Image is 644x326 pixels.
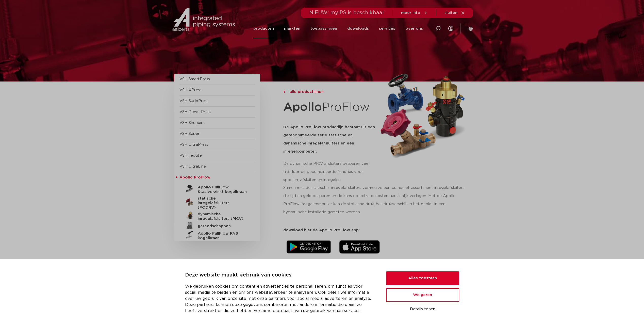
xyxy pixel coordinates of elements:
h5: Apollo FullFlow RVS kogelkraan [198,231,248,240]
a: VSH SmartPress [179,77,210,81]
a: VSH Shurjoint [179,121,205,125]
a: services [379,19,395,38]
span: alle productlijnen [287,90,324,94]
button: Alles toestaan [386,271,459,285]
a: VSH UltraPress [179,143,208,146]
span: Apollo ProFlow [179,175,210,179]
p: Deze website maakt gebruik van cookies [185,271,374,279]
a: gereedschappen [179,221,255,229]
button: Details tonen [386,305,459,314]
a: Apollo FullFlow RVS kogelkraan [179,229,255,240]
a: VSH XPress [179,88,202,92]
a: Apollo FullFlow Staalverzinkt kogelkraan [179,183,255,194]
a: sluiten [444,11,465,15]
a: markten [284,19,300,38]
span: sluiten [444,11,457,15]
a: over ons [405,19,423,38]
p: De dynamische PICV afsluiters besparen veel tijd door de gecombineerde functies voor spoelen, afs... [283,160,375,184]
a: VSH Tectite [179,154,202,157]
a: VSH SudoPress [179,99,208,103]
a: downloads [347,19,369,38]
p: We gebruiken cookies om content en advertenties te personaliseren, om functies voor social media ... [185,283,374,314]
a: VSH PowerPress [179,110,211,114]
h5: statische inregelafsluiters (FODRV) [198,196,248,210]
h5: De Apollo ProFlow productlijn bestaat uit een gerenommeerde serie statische en dynamische inregel... [283,123,375,156]
a: producten [253,19,274,38]
h1: ProFlow [283,97,375,117]
a: VSH Super [179,132,200,136]
p: download hier de Apollo ProFlow app: [283,228,470,232]
p: Samen met de statische inregelafsluiters vormen ze een compleet assortiment inregelafsluiters die... [283,184,470,216]
strong: Apollo [283,101,322,113]
div: my IPS [448,23,453,34]
span: NIEUW: myIPS is beschikbaar [309,10,385,15]
a: meer info [401,11,428,15]
nav: Menu [253,19,423,38]
a: alle productlijnen [283,89,375,95]
h5: gereedschappen [198,224,248,229]
a: dynamische inregelafsluiters (PICV) [179,210,255,221]
button: Weigeren [386,288,459,302]
span: meer info [401,11,420,15]
a: toepassingen [310,19,337,38]
img: chevron-right.svg [283,90,285,94]
a: statische inregelafsluiters (FODRV) [179,194,255,210]
h5: dynamische inregelafsluiters (PICV) [198,212,248,221]
a: VSH UltraLine [179,165,206,168]
h5: Apollo FullFlow Staalverzinkt kogelkraan [198,185,248,194]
